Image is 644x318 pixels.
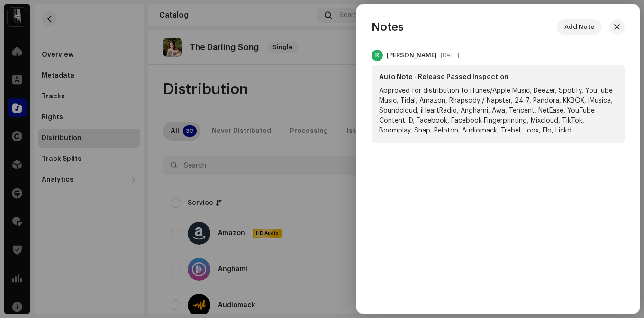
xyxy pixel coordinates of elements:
[441,52,459,59] div: [DATE]
[557,19,602,35] button: Add Note
[387,52,437,59] div: [PERSON_NAME]
[379,72,617,82] div: Auto Note - Release Passed Inspection
[379,86,617,136] div: Approved for distribution to iTunes/Apple Music, Deezer, Spotify, YouTube Music, Tidal, Amazon, R...
[564,18,594,36] span: Add Note
[372,19,404,35] h3: Notes
[372,50,383,61] div: R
